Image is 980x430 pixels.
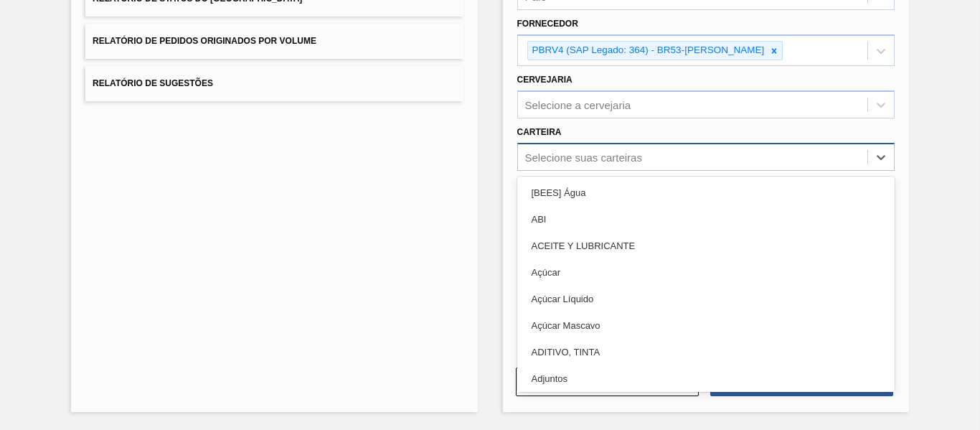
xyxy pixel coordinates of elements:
div: ADITIVO, TINTA [517,339,895,365]
span: Relatório de Pedidos Originados por Volume [93,36,316,46]
div: Adjuntos [517,365,895,392]
button: Relatório de Sugestões [85,66,463,101]
button: Limpar [516,368,699,396]
label: Cervejaria [517,75,573,85]
div: ACEITE Y LUBRICANTE [517,233,895,259]
div: Açúcar [517,259,895,286]
span: Relatório de Sugestões [93,78,213,88]
label: Carteira [517,127,562,137]
div: Selecione suas carteiras [525,151,642,163]
div: ABI [517,206,895,233]
div: [BEES] Água [517,179,895,206]
div: PBRV4 (SAP Legado: 364) - BR53-[PERSON_NAME] [528,42,767,60]
div: Selecione a cervejaria [525,98,631,111]
button: Relatório de Pedidos Originados por Volume [85,24,463,59]
label: Fornecedor [517,19,578,29]
div: Açúcar Líquido [517,286,895,312]
div: Açúcar Mascavo [517,312,895,339]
